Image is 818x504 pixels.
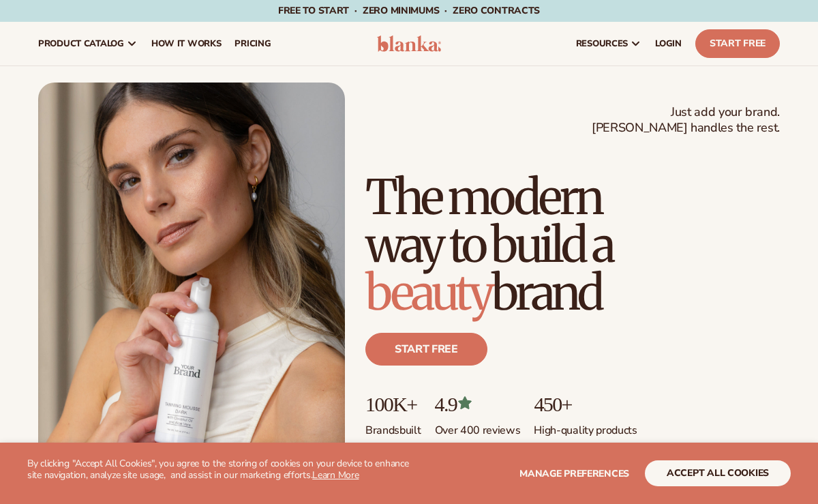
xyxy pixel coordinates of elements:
[365,263,491,323] span: beauty
[576,38,628,49] span: resources
[38,83,345,469] img: Female holding tanning mousse.
[27,458,409,481] p: By clicking "Accept All Cookies", you agree to the storing of cookies on your device to enhance s...
[534,415,637,438] p: High-quality products
[365,333,487,366] a: Start free
[519,460,629,486] button: Manage preferences
[534,393,637,415] p: 450+
[592,104,780,136] span: Just add your brand. [PERSON_NAME] handles the rest.
[377,35,441,52] img: logo
[645,460,791,486] button: accept all cookies
[365,393,421,415] p: 100K+
[228,22,277,65] a: pricing
[435,415,521,438] p: Over 400 reviews
[151,38,222,49] span: How It Works
[234,38,271,49] span: pricing
[31,22,145,65] a: product catalog
[435,393,521,415] p: 4.9
[365,173,780,316] h1: The modern way to build a brand
[365,415,421,438] p: Brands built
[519,467,629,480] span: Manage preferences
[312,469,359,481] a: Learn More
[38,38,124,49] span: product catalog
[569,22,648,65] a: resources
[278,4,540,17] span: Free to start · ZERO minimums · ZERO contracts
[695,29,780,58] a: Start Free
[145,22,228,65] a: How It Works
[648,22,688,65] a: LOGIN
[655,38,682,49] span: LOGIN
